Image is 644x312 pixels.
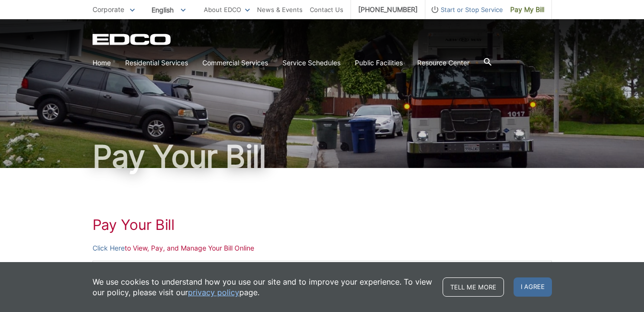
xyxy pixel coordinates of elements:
p: to View, Pay, and Manage Your Bill Online [93,243,552,253]
a: Click Here [93,243,125,253]
span: English [144,2,193,18]
a: EDCD logo. Return to the homepage. [93,34,172,45]
a: News & Events [257,4,303,15]
a: Contact Us [310,4,343,15]
a: About EDCO [204,4,250,15]
a: Commercial Services [202,58,268,68]
a: Service Schedules [282,58,340,68]
a: Public Facilities [355,58,403,68]
span: Pay My Bill [510,4,544,15]
p: We use cookies to understand how you use our site and to improve your experience. To view our pol... [93,276,433,298]
h1: Pay Your Bill [93,216,552,233]
a: Residential Services [125,58,188,68]
a: privacy policy [188,287,239,298]
a: Tell me more [443,277,504,297]
h1: Pay Your Bill [93,141,552,172]
a: Resource Center [417,58,469,68]
a: Home [93,58,111,68]
span: I agree [514,277,552,297]
span: Corporate [93,5,124,13]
